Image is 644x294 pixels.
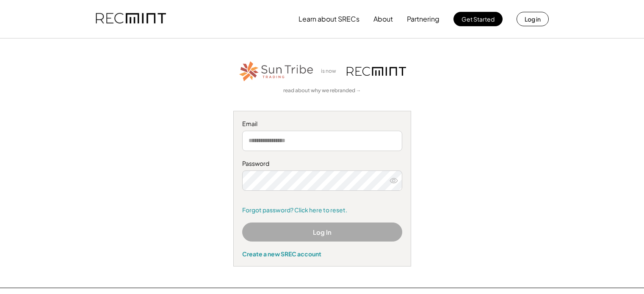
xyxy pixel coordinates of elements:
div: Email [242,120,402,128]
a: Forgot password? Click here to reset. [242,206,402,214]
img: STT_Horizontal_Logo%2B-%2BColor.png [238,60,315,83]
img: recmint-logotype%403x.png [347,67,406,76]
div: Create a new SREC account [242,250,402,258]
div: is now [319,68,343,75]
button: Learn about SRECs [299,11,359,27]
button: About [373,11,393,27]
button: Get Started [453,12,503,26]
img: recmint-logotype%403x.png [96,5,166,33]
div: Password [242,159,402,168]
button: Log In [242,223,402,242]
a: read about why we rebranded → [283,87,361,94]
button: Partnering [407,11,439,27]
button: Log in [517,12,549,26]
